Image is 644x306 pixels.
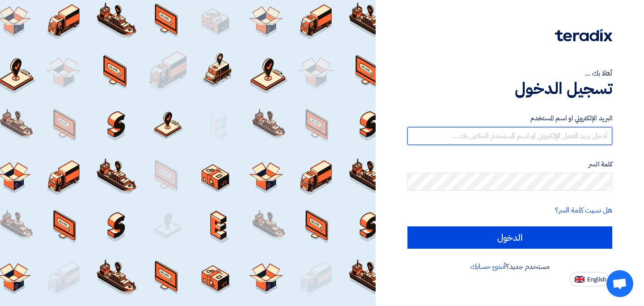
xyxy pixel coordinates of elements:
input: أدخل بريد العمل الإلكتروني او اسم المستخدم الخاص بك ... [407,127,612,145]
button: English [569,272,609,286]
h1: تسجيل الدخول [407,79,612,98]
a: أنشئ حسابك [470,261,506,272]
div: أهلا بك ... [407,68,612,79]
img: en-US.png [575,276,585,283]
input: الدخول [407,226,612,249]
label: كلمة السر [407,159,612,170]
span: English [587,276,606,283]
div: دردشة مفتوحة [606,270,633,297]
img: Teradix logo [555,29,612,42]
div: مستخدم جديد؟ [407,261,612,272]
a: هل نسيت كلمة السر؟ [555,205,612,216]
label: البريد الإلكتروني او اسم المستخدم [407,113,612,123]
